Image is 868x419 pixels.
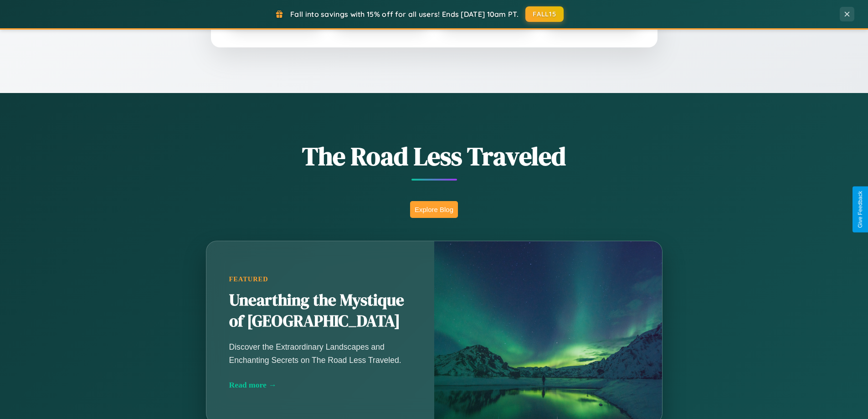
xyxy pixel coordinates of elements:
div: Give Feedback [857,191,863,228]
p: Discover the Extraordinary Landscapes and Enchanting Secrets on The Road Less Traveled. [229,341,411,366]
button: Explore Blog [410,201,458,218]
span: Fall into savings with 15% off for all users! Ends [DATE] 10am PT. [290,10,519,19]
h2: Unearthing the Mystique of [GEOGRAPHIC_DATA] [229,290,411,332]
div: Featured [229,275,411,283]
div: Read more → [229,380,411,390]
button: FALL15 [525,6,564,22]
h1: The Road Less Traveled [161,139,708,174]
